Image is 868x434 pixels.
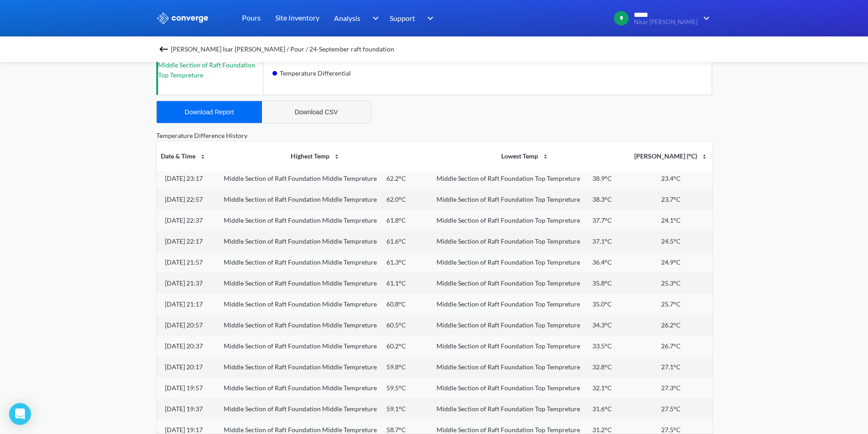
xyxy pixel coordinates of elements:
span: Nisar [PERSON_NAME] [634,19,698,26]
span: Support [390,12,415,24]
th: [PERSON_NAME] (°C) [630,141,712,171]
img: logo_ewhite.svg [156,12,209,24]
td: 26.7°C [630,336,712,357]
td: 27.3°C [630,378,712,398]
div: 34.3°C [592,320,612,330]
div: Middle Section of Raft Foundation Middle Tempreture [224,299,377,309]
div: Middle Section of Raft Foundation Middle Tempreture [224,194,377,204]
div: Middle Section of Raft Foundation Top Tempreture [437,174,580,184]
span: [PERSON_NAME] Isar [PERSON_NAME] / Pour / 24-September raft foundation [171,43,394,56]
div: Middle Section of Raft Foundation Middle Tempreture [224,404,377,414]
div: Temperature Differential [272,66,358,87]
div: 61.8°C [386,215,406,225]
td: [DATE] 19:37 [157,398,211,419]
td: 23.7°C [630,189,712,210]
div: Middle Section of Raft Foundation Middle Tempreture [224,174,377,184]
div: 37.1°C [592,236,612,246]
div: Middle Section of Raft Foundation Middle Tempreture [224,341,377,351]
img: downArrow.svg [366,13,381,24]
span: Analysis [334,12,360,24]
td: [DATE] 20:17 [157,357,211,378]
div: 59.5°C [386,383,406,393]
img: backspace.svg [158,44,169,55]
img: downArrow.svg [698,13,712,24]
div: Middle Section of Raft Foundation Top Tempreture [437,341,580,351]
td: [DATE] 23:17 [157,168,211,189]
div: Middle Section of Raft Foundation Top Tempreture [437,194,580,204]
img: sort-icon.svg [333,153,340,160]
div: 60.5°C [386,320,406,330]
td: 25.3°C [630,273,712,294]
img: sort-icon.svg [701,153,708,160]
div: Middle Section of Raft Foundation Middle Tempreture [224,215,377,225]
div: 38.9°C [592,174,612,184]
td: [DATE] 21:57 [157,252,211,273]
div: 32.8°C [592,362,612,372]
td: [DATE] 21:17 [157,294,211,315]
div: Middle Section of Raft Foundation Middle Tempreture [224,362,377,372]
div: 35.0°C [592,299,612,309]
div: Middle Section of Raft Foundation Middle Tempreture [224,257,377,267]
td: 27.5°C [630,398,712,419]
div: 61.1°C [386,278,406,288]
td: 24.1°C [630,210,712,231]
div: 61.3°C [386,257,406,267]
button: Download Report [157,101,262,123]
div: Middle Section of Raft Foundation Top Tempreture [437,236,580,246]
div: Middle Section of Raft Foundation Top Tempreture [437,362,580,372]
td: 24.9°C [630,252,712,273]
td: 27.1°C [630,357,712,378]
div: Middle Section of Raft Foundation Top Tempreture [437,404,580,414]
td: [DATE] 22:37 [157,210,211,231]
div: Middle Section of Raft Foundation Top Tempreture [437,278,580,288]
td: 26.2°C [630,315,712,336]
td: 24.5°C [630,231,712,252]
td: [DATE] 20:37 [157,336,211,357]
td: 25.7°C [630,294,712,315]
td: [DATE] 20:57 [157,315,211,336]
div: 31.6°C [592,404,612,414]
div: 59.8°C [386,362,406,372]
div: Download CSV [295,108,338,116]
div: 33.5°C [592,341,612,351]
div: Middle Section of Raft Foundation Top Tempreture [437,320,580,330]
div: 32.1°C [592,383,612,393]
img: downArrow.svg [421,13,436,24]
th: Highest Temp [211,141,421,171]
p: Middle Section of Raft Foundation Top Tempreture [158,60,265,80]
img: sort-icon.svg [199,153,206,160]
div: 37.7°C [592,215,612,225]
div: Middle Section of Raft Foundation Middle Tempreture [224,383,377,393]
td: [DATE] 22:57 [157,189,211,210]
div: 38.3°C [592,194,612,204]
div: 59.1°C [386,404,406,414]
td: [DATE] 19:57 [157,378,211,398]
div: Middle Section of Raft Foundation Top Tempreture [437,257,580,267]
th: Lowest Temp [421,141,630,171]
div: Download Report [185,108,234,116]
div: Middle Section of Raft Foundation Top Tempreture [437,215,580,225]
div: 60.8°C [386,299,406,309]
img: sort-icon.svg [542,153,549,160]
div: Middle Section of Raft Foundation Middle Tempreture [224,278,377,288]
button: Download CSV [262,101,371,123]
div: 61.6°C [386,236,406,246]
th: Date & Time [157,141,211,171]
div: Middle Section of Raft Foundation Middle Tempreture [224,236,377,246]
div: Middle Section of Raft Foundation Top Tempreture [437,383,580,393]
div: Middle Section of Raft Foundation Middle Tempreture [224,320,377,330]
div: Middle Section of Raft Foundation Top Tempreture [437,299,580,309]
div: 62.2°C [386,174,406,184]
div: 60.2°C [386,341,406,351]
td: [DATE] 22:17 [157,231,211,252]
div: Temperature Difference History [156,131,712,141]
div: 62.0°C [386,194,406,204]
div: 35.8°C [592,278,612,288]
td: [DATE] 21:37 [157,273,211,294]
div: Open Intercom Messenger [9,403,31,425]
td: 23.4°C [630,168,712,189]
div: 36.4°C [592,257,612,267]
